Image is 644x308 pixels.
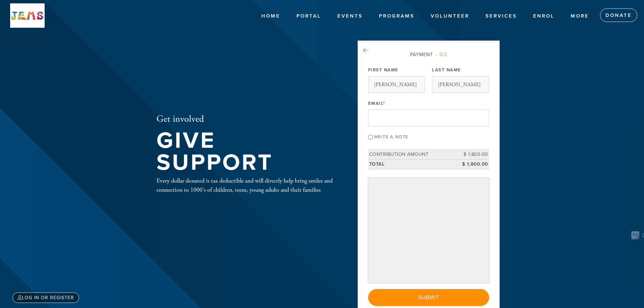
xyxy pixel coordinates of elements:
span: /2 [435,52,447,57]
a: More [566,10,594,23]
td: $ 1,800.00 [459,159,489,169]
a: Enrol [528,10,559,23]
a: Services [480,10,522,23]
a: Home [256,10,285,23]
a: Portal [291,10,326,23]
label: Write a note [374,134,408,140]
a: Donate [600,8,637,22]
div: Payment [368,51,489,58]
td: Contribution Amount [368,150,459,160]
div: Every dollar donated is tax deductible and will directly help bring smiles and connection to 1000... [157,176,336,194]
label: First Name [368,67,399,73]
input: Submit [368,289,489,306]
img: New%20test.jpg [10,3,45,28]
a: Volunteer [426,10,474,23]
a: Events [332,10,368,23]
td: Total [368,159,459,169]
a: Programs [374,10,420,23]
iframe: Secure payment input frame [369,179,488,282]
span: 2 [439,52,443,57]
h2: Get involved [157,114,336,125]
a: Log in or register [13,292,79,303]
label: Last Name [432,67,461,73]
td: $ 1,800.00 [459,150,489,160]
label: Email [368,100,385,106]
h1: Give Support [157,130,336,173]
span: This field is required. [383,101,385,106]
